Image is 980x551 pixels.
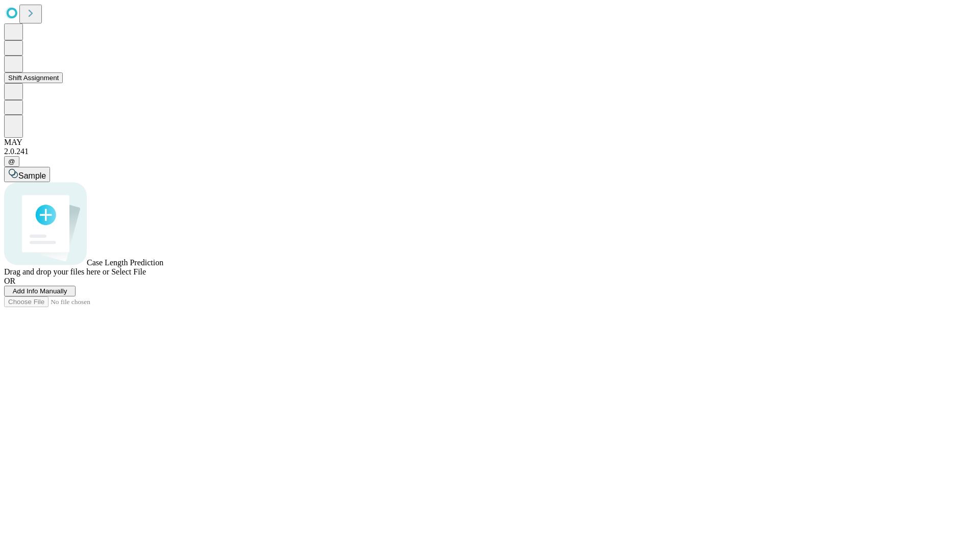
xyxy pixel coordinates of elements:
[4,167,50,182] button: Sample
[4,267,109,276] span: Drag and drop your files here or
[4,147,976,156] div: 2.0.241
[18,171,46,180] span: Sample
[4,72,63,83] button: Shift Assignment
[4,286,76,296] button: Add Info Manually
[87,258,163,267] span: Case Length Prediction
[4,138,976,147] div: MAY
[8,158,15,165] span: @
[4,156,19,167] button: @
[4,277,15,285] span: OR
[111,267,146,276] span: Select File
[13,287,67,295] span: Add Info Manually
